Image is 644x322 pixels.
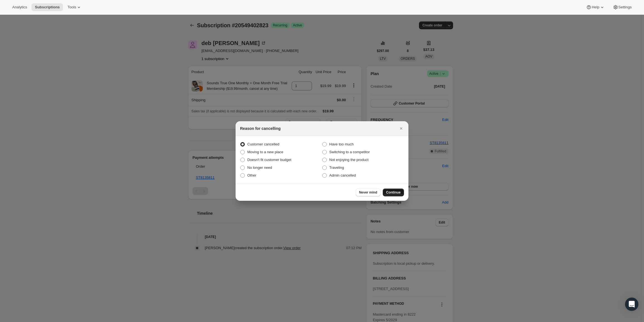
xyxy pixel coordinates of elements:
button: Close [397,125,405,132]
span: Switching to a competitor [329,150,370,154]
button: Tools [64,3,85,11]
button: Never mind [356,189,381,196]
div: Open Intercom Messenger [625,298,638,311]
button: Help [583,3,608,11]
span: No longer need [247,165,272,170]
span: Other [247,173,256,177]
span: Continue [386,190,401,195]
button: Settings [609,3,635,11]
span: Traveling [329,165,344,170]
h2: Reason for cancelling [240,126,280,131]
span: Subscriptions [35,5,60,9]
button: Continue [383,189,404,196]
span: Moving to a new place [247,150,283,154]
button: Subscriptions [32,3,63,11]
span: Never mind [359,190,377,195]
span: Have too much [329,142,354,146]
span: Settings [618,5,632,9]
span: Customer cancelled [247,142,279,146]
span: Doesn't fit customer budget [247,158,291,162]
span: Analytics [12,5,27,9]
span: Help [592,5,599,9]
span: Admin cancelled [329,173,356,177]
button: Analytics [9,3,30,11]
span: Tools [67,5,76,9]
span: Not enjoying the product [329,158,369,162]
